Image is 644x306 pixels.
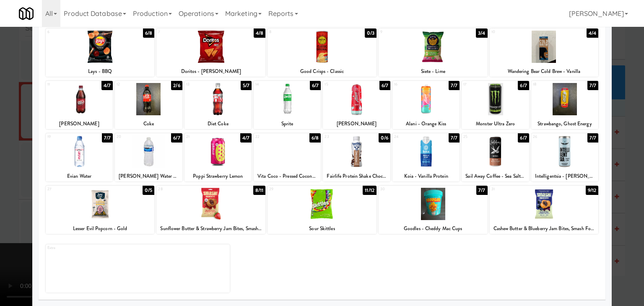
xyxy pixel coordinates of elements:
[463,133,495,140] div: 25
[158,186,211,193] div: 28
[491,29,544,36] div: 10
[533,81,565,88] div: 18
[171,133,182,143] div: 6/7
[156,29,265,77] div: 74/8Doritos - [PERSON_NAME]
[171,81,182,90] div: 2/6
[115,119,182,129] div: Coke
[323,171,390,182] div: Fairlife Protein Shake Chocolate
[462,171,529,182] div: Sail Away Coffee - Sea Salt Caramel
[253,186,265,195] div: 8/11
[116,171,181,182] div: [PERSON_NAME] Water Bottle
[394,171,458,182] div: Koia - Vanilla Protein
[532,119,597,129] div: Strawbango, Ghost Energy
[379,186,488,234] div: 307/7Goodles - Cheddy Mac Cups
[379,66,488,77] div: Siete - Lime
[115,81,182,129] div: 122/6Coke
[325,81,356,88] div: 15
[324,171,389,182] div: Fairlife Protein Shake Chocolate
[463,119,527,129] div: Monster Ultra Zero
[158,29,211,36] div: 7
[394,81,426,88] div: 16
[392,119,460,129] div: Alani - Orange Kiss
[47,119,112,129] div: [PERSON_NAME]
[46,171,113,182] div: Evian Water
[463,81,495,88] div: 17
[586,186,598,195] div: 9/12
[47,223,153,234] div: Lesser Evil Popcorn - Gold
[587,29,598,38] div: 4/4
[323,81,390,129] div: 156/7[PERSON_NAME]
[392,81,460,129] div: 167/7Alani - Orange Kiss
[394,133,426,140] div: 24
[491,66,597,77] div: Wandering Bear Cold Brew - Vanilla
[490,66,599,77] div: Wandering Bear Cold Brew - Vanilla
[310,81,321,90] div: 6/7
[449,81,460,90] div: 7/7
[379,29,488,77] div: 93/4Siete - Lime
[365,29,377,38] div: 0/3
[184,81,252,129] div: 135/7Diet Coke
[240,133,252,143] div: 4/7
[267,66,377,77] div: Good Crisps - Classic
[46,119,113,129] div: [PERSON_NAME]
[47,171,112,182] div: Evian Water
[186,119,250,129] div: Diet Coke
[255,81,287,88] div: 14
[241,81,252,90] div: 5/7
[255,119,319,129] div: Sprite
[518,81,529,90] div: 6/7
[143,29,154,38] div: 6/8
[267,29,377,77] div: 80/3Good Crisps - Classic
[184,133,252,182] div: 214/7Poppi Strawberry Lemon
[267,223,377,234] div: Sour Skittles
[324,119,389,129] div: [PERSON_NAME]
[156,223,265,234] div: Sunflower Butter & Strawberry Jam Bites, Smash Foods
[101,81,113,90] div: 4/7
[47,186,100,193] div: 27
[254,171,321,182] div: Vita Coco - Pressed Coconut Water
[117,81,148,88] div: 12
[186,133,218,140] div: 21
[309,133,321,143] div: 6/8
[323,119,390,129] div: [PERSON_NAME]
[184,171,252,182] div: Poppi Strawberry Lemon
[19,6,34,21] img: Micromart
[379,223,488,234] div: Goodles - Cheddy Mac Cups
[491,186,544,193] div: 31
[463,171,527,182] div: Sail Away Coffee - Sea Salt Caramel
[476,186,487,195] div: 7/7
[102,133,113,143] div: 7/7
[532,171,597,182] div: Intelligentsia - [PERSON_NAME]
[531,133,598,182] div: 267/7Intelligentsia - [PERSON_NAME]
[116,119,181,129] div: Coke
[158,66,264,77] div: Doritos - [PERSON_NAME]
[46,66,155,77] div: Lays - BBQ
[462,119,529,129] div: Monster Ultra Zero
[47,244,138,252] div: Extra
[184,119,252,129] div: Diet Coke
[46,186,155,234] div: 270/5Lesser Evil Popcorn - Gold
[392,133,460,182] div: 247/7Koia - Vanilla Protein
[46,223,155,234] div: Lesser Evil Popcorn - Gold
[255,133,287,140] div: 22
[379,133,390,143] div: 0/6
[380,66,486,77] div: Siete - Lime
[491,223,597,234] div: Cashew Butter & Blueberry Jam Bites, Smash Foods
[518,133,529,143] div: 6/7
[533,133,565,140] div: 26
[476,29,487,38] div: 3/4
[186,171,250,182] div: Poppi Strawberry Lemon
[47,29,100,36] div: 6
[587,81,598,90] div: 7/7
[380,223,486,234] div: Goodles - Cheddy Mac Cups
[531,119,598,129] div: Strawbango, Ghost Energy
[363,186,377,195] div: 11/12
[394,119,458,129] div: Alani - Orange Kiss
[156,66,265,77] div: Doritos - [PERSON_NAME]
[186,81,218,88] div: 13
[156,186,265,234] div: 288/11Sunflower Butter & Strawberry Jam Bites, Smash Foods
[380,186,433,193] div: 30
[392,171,460,182] div: Koia - Vanilla Protein
[449,133,460,143] div: 7/7
[115,171,182,182] div: [PERSON_NAME] Water Bottle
